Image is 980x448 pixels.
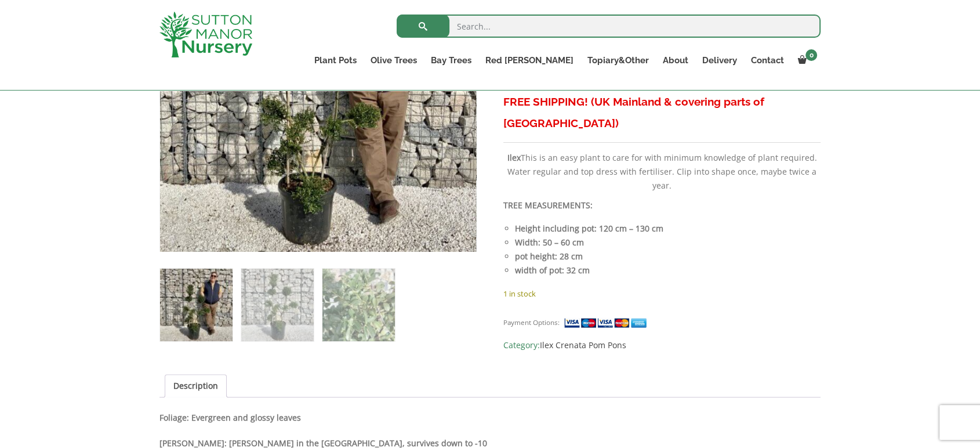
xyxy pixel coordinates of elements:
[173,375,218,397] a: Description
[241,269,314,341] img: Ilex Crenata Kinme Pom Pon Cloud Tree H124 - Image 2
[515,251,583,262] strong: pot height: 28 cm
[515,237,584,248] strong: Width: 50 – 60 cm
[503,338,821,352] span: Category:
[364,52,424,68] a: Olive Trees
[159,12,252,57] img: logo
[307,52,364,68] a: Plant Pots
[160,269,233,341] img: Ilex Crenata Kinme Pom Pon Cloud Tree H124
[564,317,651,329] img: payment supported
[507,152,520,163] b: Ilex
[580,52,656,68] a: Topiary&Other
[424,52,478,68] a: Bay Trees
[656,52,695,68] a: About
[503,91,821,134] h3: FREE SHIPPING! (UK Mainland & covering parts of [GEOGRAPHIC_DATA])
[478,52,580,68] a: Red [PERSON_NAME]
[805,49,817,61] span: 0
[515,223,663,234] strong: Height including pot: 120 cm – 130 cm
[540,339,626,351] a: Ilex Crenata Pom Pons
[322,269,395,341] img: Ilex Crenata Kinme Pom Pon Cloud Tree H124 - Image 3
[744,52,791,68] a: Contact
[397,15,821,38] input: Search...
[503,151,821,193] p: This is an easy plant to care for with minimum knowledge of plant required. Water regular and top...
[503,318,560,327] small: Payment Options:
[695,52,744,68] a: Delivery
[791,52,821,68] a: 0
[515,265,590,276] strong: width of pot: 32 cm
[503,200,593,211] strong: TREE MEASUREMENTS:
[159,412,301,423] strong: Foliage: Evergreen and glossy leaves
[503,287,821,301] p: 1 in stock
